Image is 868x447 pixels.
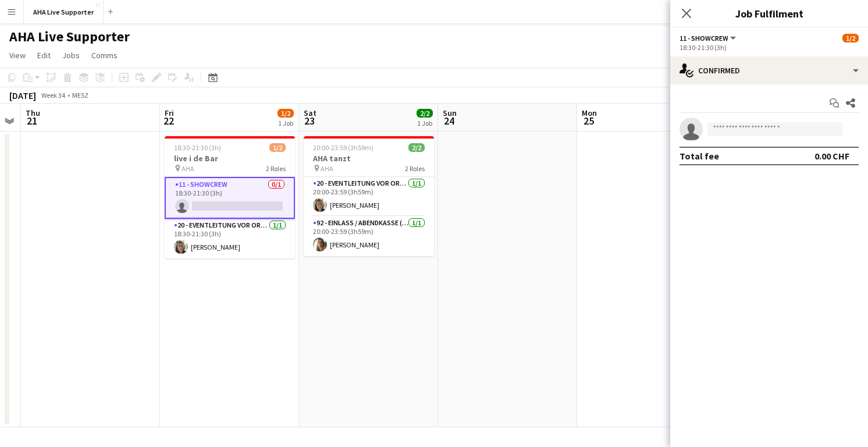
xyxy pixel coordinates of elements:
span: 1/2 [269,143,286,152]
span: 1/2 [842,34,859,42]
a: View [5,48,30,63]
span: View [9,50,26,61]
app-job-card: 18:30-21:30 (3h)1/2live i de Bar AHA2 Roles11 - Showcrew0/118:30-21:30 (3h) 20 - Eventleitung vor... [165,136,295,258]
h3: live i de Bar [165,153,295,164]
div: 0.00 CHF [814,150,849,162]
app-card-role: 11 - Showcrew0/118:30-21:30 (3h) [165,177,295,219]
span: Mon [582,108,597,118]
div: Total fee [680,150,719,162]
span: 11 - Showcrew [680,34,728,42]
div: 1 Job [278,119,293,127]
span: Thu [26,108,40,118]
span: AHA [182,164,194,173]
app-card-role: 20 - Eventleitung vor Ort (ZP)1/120:00-23:59 (3h59m)[PERSON_NAME] [304,177,434,217]
span: 22 [163,114,174,127]
span: AHA [321,164,333,173]
div: 1 Job [417,119,432,127]
span: 23 [302,114,316,127]
a: Edit [33,48,55,63]
span: 2/2 [417,109,433,118]
app-job-card: 20:00-23:59 (3h59m)2/2AHA tanzt AHA2 Roles20 - Eventleitung vor Ort (ZP)1/120:00-23:59 (3h59m)[PE... [304,136,434,256]
span: Sun [443,108,457,118]
span: 1/2 [278,109,294,118]
h3: AHA tanzt [304,153,434,164]
button: AHA Live Supporter [24,1,104,23]
span: 21 [24,114,40,127]
span: Edit [37,50,51,61]
span: Week 34 [38,91,67,100]
span: 24 [441,114,457,127]
span: Fri [165,108,174,118]
span: 25 [580,114,597,127]
div: MESZ [72,91,88,100]
span: Jobs [62,50,80,61]
div: 18:30-21:30 (3h) [680,43,859,52]
button: 11 - Showcrew [680,34,738,42]
span: Comms [91,50,118,61]
span: Sat [304,108,316,118]
div: [DATE] [9,90,36,101]
a: Comms [87,48,122,63]
app-card-role: 20 - Eventleitung vor Ort (ZP)1/118:30-21:30 (3h)[PERSON_NAME] [165,219,295,258]
app-card-role: 92 - Einlass / Abendkasse (Supporter)1/120:00-23:59 (3h59m)[PERSON_NAME] [304,217,434,256]
h1: AHA Live Supporter [9,28,130,45]
span: 2/2 [408,143,425,152]
h3: Job Fulfilment [670,6,868,21]
span: 2 Roles [405,164,425,173]
div: Confirmed [670,56,868,84]
span: 18:30-21:30 (3h) [174,143,221,152]
a: Jobs [58,48,84,63]
span: 20:00-23:59 (3h59m) [313,143,373,152]
span: 2 Roles [266,164,286,173]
